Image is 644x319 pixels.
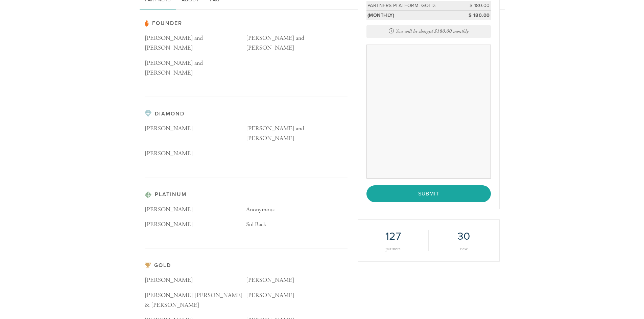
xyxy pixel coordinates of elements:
span: [PERSON_NAME] [246,276,294,284]
p: [PERSON_NAME] [145,205,246,215]
td: Partners Platform: Gold: [366,1,460,11]
p: Anonymous [246,205,348,215]
p: [PERSON_NAME] [145,275,246,285]
p: [PERSON_NAME] [145,220,246,230]
img: pp-diamond.svg [145,110,151,117]
span: [PERSON_NAME] [145,125,193,132]
p: [PERSON_NAME] [246,291,348,300]
img: pp-gold.svg [145,263,151,268]
p: [PERSON_NAME] [PERSON_NAME] & [PERSON_NAME] [145,291,246,310]
td: $ 180.00 [460,1,491,11]
h2: 127 [368,230,418,243]
div: new [439,246,489,251]
div: partners [368,246,418,251]
h2: 30 [439,230,489,243]
input: Submit [366,185,491,202]
h3: Founder [145,20,348,27]
td: (monthly) [366,10,460,20]
p: [PERSON_NAME] and [PERSON_NAME] [246,124,348,143]
td: $ 180.00 [460,10,491,20]
span: Sol Back [246,220,266,228]
h3: Diamond [145,110,348,117]
img: pp-platinum.svg [145,191,151,198]
div: You will be charged $180.00 monthly [366,25,491,38]
h3: Gold [145,262,348,269]
p: [PERSON_NAME] and [PERSON_NAME] [145,58,246,78]
iframe: Secure payment input frame [368,47,489,176]
h3: Platinum [145,191,348,198]
p: [PERSON_NAME] and [PERSON_NAME] [145,33,246,53]
p: [PERSON_NAME] [145,149,246,159]
p: [PERSON_NAME] and [PERSON_NAME] [246,33,348,53]
img: pp-partner.svg [145,20,149,27]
